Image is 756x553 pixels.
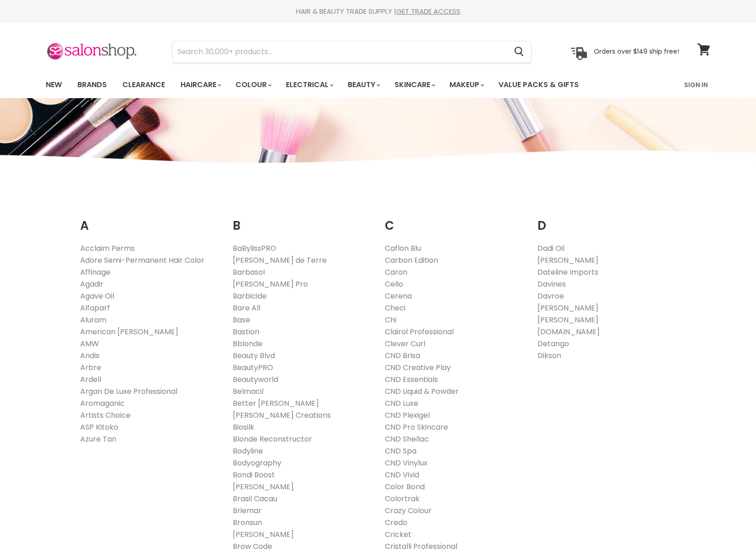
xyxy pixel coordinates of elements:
[233,541,272,552] a: Brow Code
[233,291,267,301] a: Barbicide
[80,291,114,301] a: Agave Oil
[174,75,227,94] a: Haircare
[385,374,438,385] a: CND Essentials
[385,350,420,361] a: CND Brisa
[385,434,429,444] a: CND Shellac
[385,338,425,349] a: Clever Curl
[233,505,262,516] a: Briemar
[233,279,308,289] a: [PERSON_NAME] Pro
[80,362,101,373] a: Arbre
[537,326,600,337] a: [DOMAIN_NAME]
[385,315,396,325] a: Chi
[385,446,416,456] a: CND Spa
[173,41,507,62] input: Search
[385,529,411,540] a: Cricket
[385,279,403,289] a: Cello
[80,255,204,265] a: Adore Semi-Permanent Hair Color
[71,75,114,94] a: Brands
[507,41,531,62] button: Search
[385,398,418,409] a: CND Luxe
[388,75,441,94] a: Skincare
[233,493,277,504] a: Brasil Cacau
[80,303,110,313] a: Alfaparf
[80,326,178,337] a: American [PERSON_NAME]
[233,255,327,265] a: [PERSON_NAME] de Terre
[385,255,438,265] a: Carbon Edition
[115,75,172,94] a: Clearance
[233,205,372,235] h2: B
[233,338,263,349] a: Bblonde
[233,326,259,337] a: Bastion
[80,279,104,289] a: Agadir
[233,481,294,492] a: [PERSON_NAME]
[80,267,110,277] a: Affinage
[233,374,278,385] a: Beautyworld
[80,338,99,349] a: AMW
[385,362,451,373] a: CND Creative Play
[233,315,250,325] a: Base
[537,315,598,325] a: [PERSON_NAME]
[537,303,598,313] a: [PERSON_NAME]
[233,398,319,409] a: Better [PERSON_NAME]
[233,350,275,361] a: Beauty Blvd
[385,205,524,235] h2: C
[385,267,407,277] a: Caron
[80,398,125,409] a: Aromaganic
[172,41,531,63] form: Product
[537,267,598,277] a: Dateline Imports
[39,75,69,94] a: New
[385,386,459,397] a: CND Liquid & Powder
[537,243,564,254] a: Dadi Oil
[537,338,569,349] a: Detango
[233,362,273,373] a: BeautyPRO
[80,374,101,385] a: Ardell
[39,72,632,98] ul: Main menu
[385,493,420,504] a: Colortrak
[385,505,432,516] a: Crazy Colour
[385,458,427,468] a: CND Vinylux
[233,243,276,254] a: BaBylissPRO
[492,75,586,94] a: Value Packs & Gifts
[233,386,263,397] a: Belmacil
[233,434,312,444] a: Blonde Reconstructor
[385,303,405,313] a: Checi
[385,291,412,301] a: Cerena
[233,517,262,528] a: Bronsun
[385,481,425,492] a: Color Bond
[80,205,219,235] h2: A
[537,291,564,301] a: Davroe
[80,434,116,444] a: Azure Tan
[233,422,254,432] a: Biosilk
[385,470,419,480] a: CND Vivid
[537,205,676,235] h2: D
[233,267,265,277] a: Barbasol
[80,422,118,432] a: ASP Kitoko
[594,47,679,55] p: Orders over $149 ship free!
[80,386,177,397] a: Argan De Luxe Professional
[80,315,106,325] a: Aluram
[233,410,331,420] a: [PERSON_NAME] Creations
[537,350,561,361] a: Dikson
[233,303,260,313] a: Bare All
[233,470,275,480] a: Bondi Boost
[233,529,294,540] a: [PERSON_NAME]
[385,517,407,528] a: Credo
[34,7,722,16] div: HAIR & BEAUTY TRADE SUPPLY |
[233,446,263,456] a: Bodyline
[385,541,457,552] a: Cristalli Professional
[229,75,277,94] a: Colour
[385,410,430,420] a: CND Plexigel
[537,279,566,289] a: Davines
[385,422,448,432] a: CND Pro Skincare
[385,243,421,254] a: Caflon Blu
[385,326,454,337] a: Clairol Professional
[34,72,722,98] nav: Main
[679,75,713,94] a: Sign In
[537,255,598,265] a: [PERSON_NAME]
[396,6,460,16] a: GET TRADE ACCESS
[233,458,281,468] a: Bodyography
[80,350,99,361] a: Andis
[279,75,339,94] a: Electrical
[80,410,131,420] a: Artists Choice
[443,75,490,94] a: Makeup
